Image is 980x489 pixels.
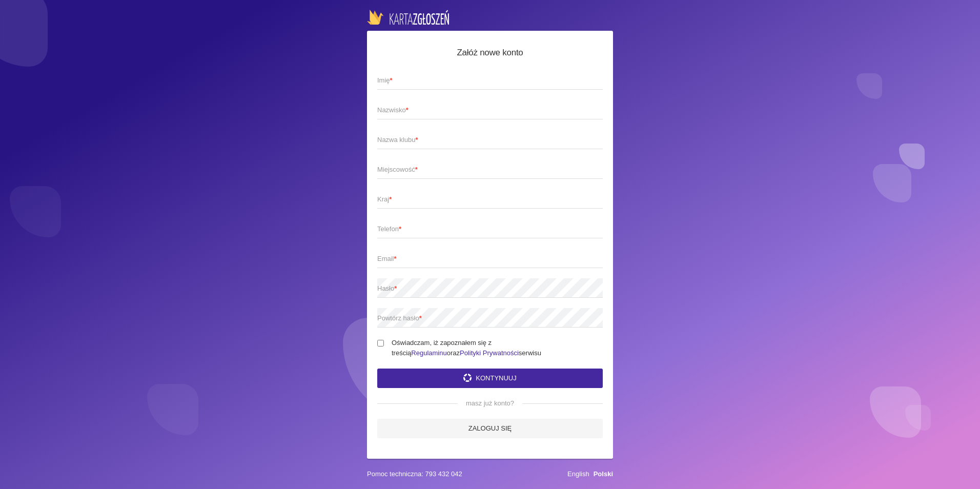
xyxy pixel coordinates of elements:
[377,369,603,388] button: Kontynuuj
[377,313,593,323] span: Powtórz hasło
[377,189,603,209] input: Kraj*
[377,254,593,264] span: Email
[377,105,593,115] span: Nazwisko
[594,470,613,478] a: Polski
[377,308,603,328] input: Powtórz hasło*
[367,10,449,24] img: logo-karta.png
[377,46,603,59] h5: Załóż nowe konto
[377,135,593,145] span: Nazwa klubu
[377,338,603,358] label: Oświadczam, iż zapoznałem się z treścią oraz serwisu
[377,340,384,347] input: Oświadczam, iż zapoznałem się z treściąRegulaminuorazPolityki Prywatnościserwisu
[377,283,593,294] span: Hasło
[411,349,446,357] a: Regulaminu
[377,249,603,268] input: Email*
[458,398,522,409] span: masz już konto?
[377,75,593,86] span: Imię
[377,194,593,205] span: Kraj
[460,349,519,357] a: Polityki Prywatności
[377,419,603,438] a: Zaloguj się
[377,165,593,175] span: Miejscowość
[377,224,593,234] span: Telefon
[377,219,603,238] input: Telefon*
[377,130,603,149] input: Nazwa klubu*
[367,469,462,479] span: Pomoc techniczna: 793 432 042
[377,278,603,298] input: Hasło*
[377,70,603,90] input: Imię*
[567,470,589,478] a: English
[377,100,603,119] input: Nazwisko*
[377,159,603,179] input: Miejscowość*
